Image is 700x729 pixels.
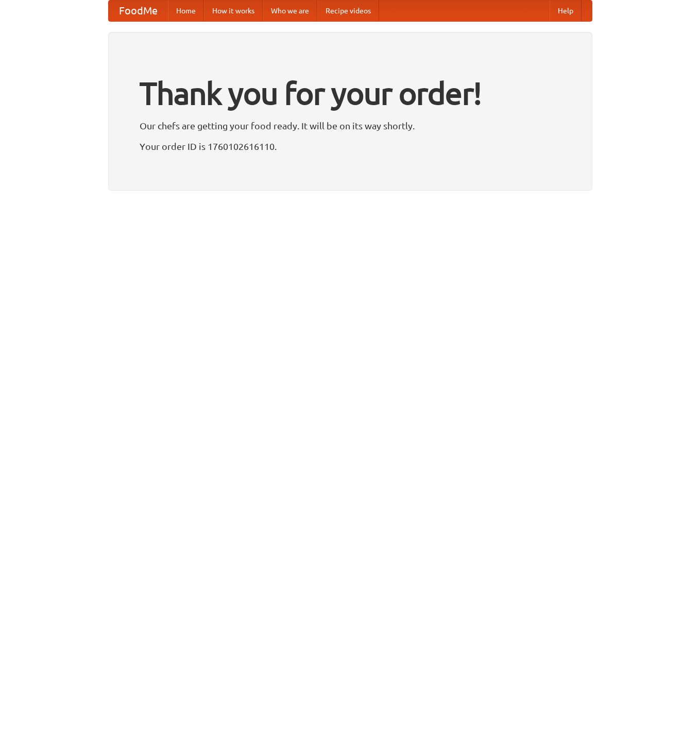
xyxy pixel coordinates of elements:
a: Home [168,1,204,21]
p: Your order ID is 1760102616110. [140,139,561,154]
a: Help [550,1,582,21]
a: FoodMe [109,1,168,21]
a: Who we are [263,1,317,21]
h1: Thank you for your order! [140,69,561,118]
a: Recipe videos [317,1,379,21]
a: How it works [204,1,263,21]
p: Our chefs are getting your food ready. It will be on its way shortly. [140,118,561,133]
